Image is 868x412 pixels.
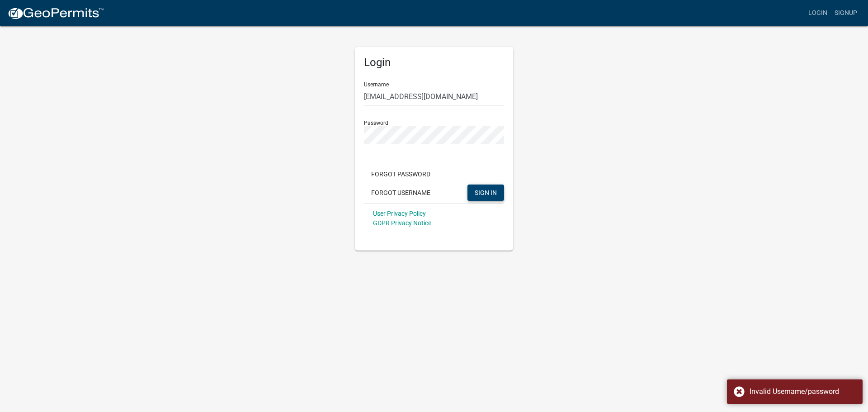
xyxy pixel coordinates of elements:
button: Forgot Username [364,185,438,201]
span: SIGN IN [475,189,497,196]
a: GDPR Privacy Notice [373,219,431,227]
a: Signup [831,5,861,22]
a: User Privacy Policy [373,210,426,217]
a: Login [805,5,831,22]
button: SIGN IN [467,185,504,201]
button: Forgot Password [364,166,438,182]
h5: Login [364,56,504,69]
div: Invalid Username/password [750,386,856,397]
